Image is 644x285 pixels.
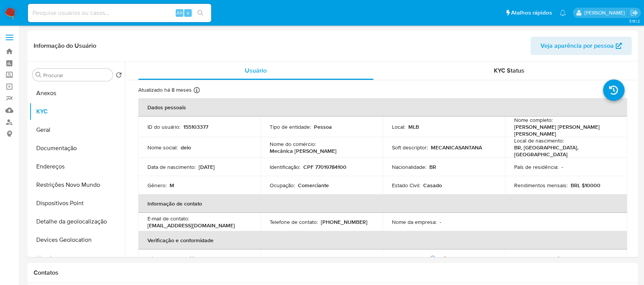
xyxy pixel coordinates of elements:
input: Procurar [43,72,110,79]
p: País de residência : [514,164,558,170]
p: Tipo de entidade : [270,123,311,130]
p: Tipo de Confirmação PEP : [514,255,575,262]
button: Anexos [29,84,125,102]
input: Pesquise usuários ou casos... [28,8,211,18]
button: KYC [29,102,125,121]
button: Documentação [29,139,125,157]
p: Nome do comércio : [270,141,316,147]
p: Não [440,255,450,262]
button: Restrições Novo Mundo [29,176,125,194]
p: weverton.gomes@mercadopago.com.br [584,9,628,16]
button: Geral [29,121,125,139]
button: Veja aparência por pessoa [531,37,632,55]
p: ID do usuário : [147,123,180,130]
p: Sujeito obrigado : [270,255,309,262]
p: Soft descriptor : [392,144,428,151]
p: deio [181,144,191,151]
p: - [578,255,579,262]
p: Data de nascimento : [147,164,196,170]
th: Informação de contato [138,194,627,213]
h1: Contatos [34,269,632,277]
p: [DATE] [199,164,215,170]
span: Usuário [245,66,267,75]
p: Rendimentos mensais : [514,182,568,189]
p: Estado Civil : [392,182,420,189]
p: [EMAIL_ADDRESS][DOMAIN_NAME] [147,222,235,229]
p: Identificação : [270,164,300,170]
p: E-mail de contato : [147,215,189,222]
p: Nacionalidade : [392,164,426,170]
p: Pessoa [314,123,332,130]
button: Procurar [36,72,42,78]
th: Verificação e conformidade [138,231,627,249]
p: Telefone de contato : [270,219,318,225]
span: Alt [176,9,183,16]
p: Nome social : [147,144,178,151]
p: M [170,182,174,189]
button: Lista Interna [29,249,125,267]
p: Atualizado há 8 meses [138,86,192,94]
h1: Informação do Usuário [34,42,96,50]
p: MECANICASANTANA [431,144,482,151]
p: Nível de KYC : [147,255,179,262]
span: Veja aparência por pessoa [540,37,614,55]
span: s [187,9,189,16]
p: CPF 77019784100 [303,164,346,170]
p: MLB [408,123,419,130]
p: [PERSON_NAME] [PERSON_NAME] [PERSON_NAME] [514,123,615,137]
a: Notificações [560,10,566,16]
p: Ocupação : [270,182,295,189]
p: Mecânica [PERSON_NAME] [270,147,337,154]
p: - [440,219,441,225]
p: PEP confirmado : [392,255,437,262]
p: verified [182,255,200,262]
span: Atalhos rápidos [511,9,552,17]
p: Comerciante [298,182,329,189]
p: Nome completo : [514,117,553,123]
button: search-icon [193,8,208,18]
p: BR, [GEOGRAPHIC_DATA], [GEOGRAPHIC_DATA] [514,144,615,158]
span: KYC Status [494,66,524,75]
p: 155103377 [183,123,208,130]
th: Dados pessoais [138,98,627,117]
button: Detalhe da geolocalização [29,212,125,231]
p: Nome da empresa : [392,219,437,225]
a: Sair [630,9,638,17]
p: Gênero : [147,182,167,189]
p: BRL $10000 [571,182,600,189]
button: Endereços [29,157,125,176]
p: Casado [423,182,442,189]
p: - [312,255,314,262]
p: - [561,164,563,170]
button: Dispositivos Point [29,194,125,212]
p: BR [429,164,436,170]
p: [PHONE_NUMBER] [321,219,367,225]
p: Local : [392,123,405,130]
button: Devices Geolocation [29,231,125,249]
button: Retornar ao pedido padrão [116,72,122,80]
p: Local de nascimento : [514,137,564,144]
